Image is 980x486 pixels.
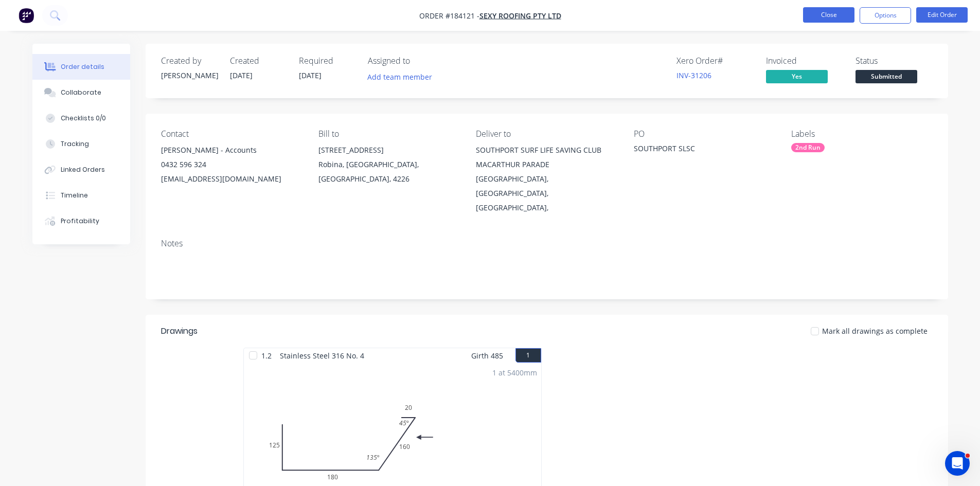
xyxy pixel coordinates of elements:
[791,129,932,139] div: Labels
[945,451,970,476] iframe: Intercom live chat
[32,105,130,131] button: Checklists 0/0
[860,7,911,24] button: Options
[791,143,825,152] div: 2nd Run
[61,62,104,71] div: Order details
[318,143,459,157] div: [STREET_ADDRESS]
[161,325,198,337] div: Drawings
[676,56,754,66] div: Xero Order #
[32,157,130,183] button: Linked Orders
[676,70,711,80] a: INV-31206
[61,114,106,123] div: Checklists 0/0
[856,70,917,85] button: Submitted
[856,70,917,83] span: Submitted
[32,80,130,105] button: Collaborate
[161,143,302,157] div: [PERSON_NAME] - Accounts
[476,172,617,215] div: [GEOGRAPHIC_DATA], [GEOGRAPHIC_DATA], [GEOGRAPHIC_DATA],
[803,7,854,23] button: Close
[61,165,105,174] div: Linked Orders
[161,70,218,81] div: [PERSON_NAME]
[32,208,130,234] button: Profitability
[492,367,537,378] div: 1 at 5400mm
[299,70,322,80] span: [DATE]
[32,183,130,208] button: Timeline
[766,56,843,66] div: Invoiced
[634,143,762,157] div: SOUTHPORT SLSC
[362,70,437,84] button: Add team member
[318,129,459,139] div: Bill to
[822,326,928,336] span: Mark all drawings as complete
[230,70,253,80] span: [DATE]
[32,54,130,80] button: Order details
[161,157,302,172] div: 0432 596 324
[32,131,130,157] button: Tracking
[161,129,302,139] div: Contact
[318,157,459,186] div: Robina, [GEOGRAPHIC_DATA], [GEOGRAPHIC_DATA], 4226
[476,143,617,215] div: SOUTHPORT SURF LIFE SAVING CLUB MACARTHUR PARADE[GEOGRAPHIC_DATA], [GEOGRAPHIC_DATA], [GEOGRAPHIC...
[368,56,471,66] div: Assigned to
[368,70,438,84] button: Add team member
[61,139,89,149] div: Tracking
[61,88,101,97] div: Collaborate
[161,143,302,186] div: [PERSON_NAME] - Accounts0432 596 324[EMAIL_ADDRESS][DOMAIN_NAME]
[766,70,828,83] span: Yes
[515,348,541,363] button: 1
[634,129,775,139] div: PO
[61,217,99,226] div: Profitability
[916,7,968,23] button: Edit Order
[318,143,459,186] div: [STREET_ADDRESS]Robina, [GEOGRAPHIC_DATA], [GEOGRAPHIC_DATA], 4226
[61,191,88,200] div: Timeline
[161,172,302,186] div: [EMAIL_ADDRESS][DOMAIN_NAME]
[419,11,479,21] span: Order #184121 -
[257,348,276,363] span: 1.2
[299,56,355,66] div: Required
[230,56,287,66] div: Created
[19,8,34,23] img: Factory
[476,143,617,172] div: SOUTHPORT SURF LIFE SAVING CLUB MACARTHUR PARADE
[476,129,617,139] div: Deliver to
[161,56,218,66] div: Created by
[471,348,503,363] span: Girth 485
[856,56,933,66] div: Status
[161,239,933,248] div: Notes
[479,11,561,21] a: Sexy Roofing Pty Ltd
[276,348,368,363] span: Stainless Steel 316 No. 4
